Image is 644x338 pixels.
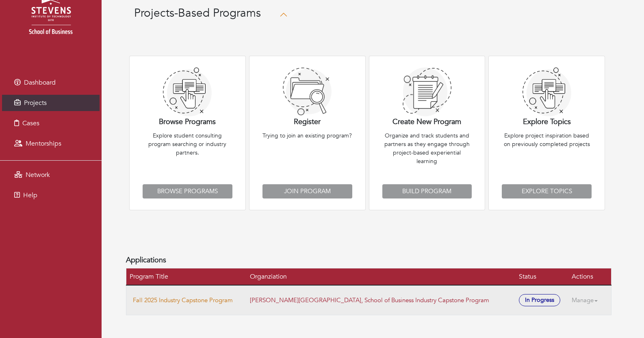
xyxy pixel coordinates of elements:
[516,268,568,285] th: Status
[403,68,451,116] img: browse-7a058e7d306ba1a488b86ae24cab801dae961bbbdf3a92fe51c3c2140ace3ad2.png
[24,78,56,87] span: Dashboard
[572,292,604,308] a: Manage
[382,131,472,180] p: Organize and track students and partners as they engage through project-based experiential learning
[23,191,37,200] span: Help
[2,115,100,131] a: Cases
[283,68,332,116] img: image1-f1bf9bf95e4e8aaa86b56a742da37524201809dbdaab83697702b66567fc6872.png
[143,116,232,127] p: Browse Programs
[247,268,516,285] th: Organziation
[2,187,100,203] a: Help
[24,98,47,107] span: Projects
[519,294,561,307] span: In Progress
[126,268,247,285] th: Program Title
[523,68,571,116] img: build-3e73351fdce0810b8da890b22b63791677a78b459140cf8698b07ef5d87f8753.png
[262,131,352,180] p: Trying to join an existing program?
[22,119,39,128] span: Cases
[134,7,261,20] h4: Projects-Based Programs
[26,139,61,148] span: Mentorships
[2,167,100,183] a: Network
[382,116,472,127] p: Create New Program
[163,68,212,116] img: build-3e73351fdce0810b8da890b22b63791677a78b459140cf8698b07ef5d87f8753.png
[262,116,352,127] p: Register
[2,135,100,152] a: Mentorships
[26,170,50,179] span: Network
[502,116,592,127] p: Explore Topics
[502,184,592,198] a: Explore Topics
[126,256,166,265] h4: Applications
[143,184,232,198] a: Browse Programs
[382,184,472,198] a: Build Program
[2,95,100,111] a: Projects
[262,184,352,198] a: Join Program
[2,74,100,91] a: Dashboard
[250,296,489,304] a: [PERSON_NAME][GEOGRAPHIC_DATA], School of Business Industry Capstone Program
[568,268,611,285] th: Actions
[143,131,232,180] p: Explore student consulting program searching or industry partners.
[502,131,592,180] p: Explore project inspiration based on previously completed projects
[133,296,233,304] a: Fall 2025 Industry Capstone Program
